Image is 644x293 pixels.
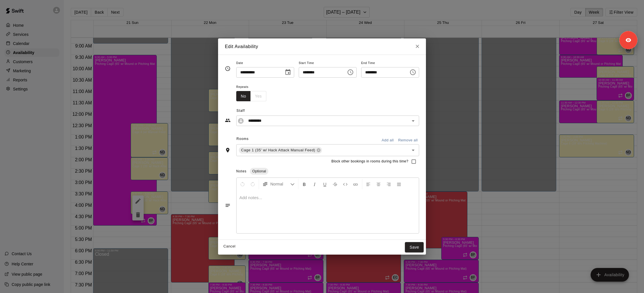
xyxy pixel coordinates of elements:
[407,67,419,78] button: Choose time, selected time is 3:30 PM
[310,179,319,189] button: Format Italics
[379,136,397,145] button: Add all
[225,203,231,208] svg: Notes
[384,179,394,189] button: Right Align
[260,179,297,189] button: Formatting Options
[220,242,239,251] button: Cancel
[225,147,231,153] svg: Rooms
[397,136,419,145] button: Remove all
[331,159,408,164] span: Block other bookings in rooms during this time?
[237,106,419,115] span: Staff
[330,179,340,189] button: Format Strikethrough
[236,91,266,102] div: outlined button group
[345,67,356,78] button: Choose time, selected time is 2:30 PM
[300,179,309,189] button: Format Bold
[250,169,268,173] span: Optional
[405,242,424,253] button: Save
[225,43,258,50] h6: Edit Availability
[236,59,294,67] span: Date
[412,41,423,51] button: Close
[374,179,383,189] button: Center Align
[409,146,417,154] button: Open
[225,117,231,123] svg: Staff
[239,147,322,154] div: Cage 1 (35' w/ Hack Attack Manual Feed)
[340,179,350,189] button: Insert Code
[237,137,249,141] span: Rooms
[409,117,417,125] button: Open
[270,181,290,187] span: Normal
[239,147,317,153] span: Cage 1 (35' w/ Hack Attack Manual Feed)
[236,83,271,91] span: Repeats
[236,169,246,173] span: Notes
[225,66,231,71] svg: Timing
[299,59,357,67] span: Start Time
[394,179,404,189] button: Justify Align
[282,67,294,78] button: Choose date, selected date is Sep 21, 2025
[236,91,251,102] button: No
[320,179,330,189] button: Format Underline
[351,179,360,189] button: Insert Link
[361,59,419,67] span: End Time
[248,179,258,189] button: Redo
[363,179,373,189] button: Left Align
[238,179,247,189] button: Undo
